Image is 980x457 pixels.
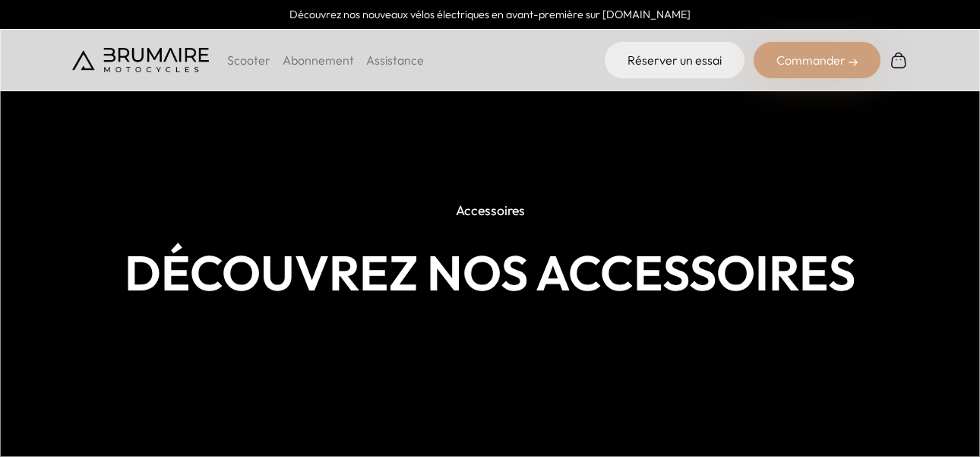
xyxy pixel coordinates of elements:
img: Panier [890,51,908,69]
p: Scooter [227,51,270,69]
a: Assistance [366,52,424,68]
img: right-arrow-2.png [849,58,858,67]
p: Accessoires [444,194,536,227]
a: Abonnement [283,52,354,68]
div: Commander [754,42,880,78]
a: Réserver un essai [605,42,744,78]
h1: Découvrez nos accessoires [72,245,908,301]
img: Brumaire Motocycles [72,48,209,72]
